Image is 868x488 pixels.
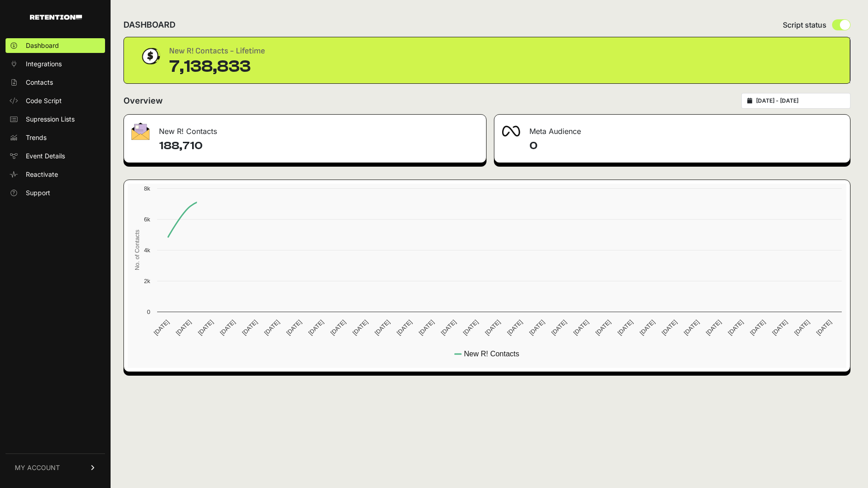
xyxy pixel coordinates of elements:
[704,319,722,337] text: [DATE]
[30,15,82,20] img: Retention.com
[727,319,745,337] text: [DATE]
[660,319,678,337] text: [DATE]
[484,319,502,337] text: [DATE]
[6,93,105,108] a: Code Script
[502,126,520,137] img: fa-meta-2f981b61bb99beabf952f7030308934f19ce035c18b003e963880cc3fabeebb7.png
[351,319,369,337] text: [DATE]
[26,78,53,87] span: Contacts
[793,319,811,337] text: [DATE]
[815,319,833,337] text: [DATE]
[638,319,656,337] text: [DATE]
[124,115,486,142] div: New R! Contacts
[550,319,568,337] text: [DATE]
[197,319,215,337] text: [DATE]
[771,319,789,337] text: [DATE]
[26,170,58,179] span: Reactivate
[144,216,150,223] text: 6k
[152,319,170,337] text: [DATE]
[123,94,163,107] h2: Overview
[373,319,391,337] text: [DATE]
[26,41,59,50] span: Dashboard
[219,319,237,337] text: [DATE]
[147,308,150,315] text: 0
[169,58,265,76] div: 7,138,833
[26,115,75,124] span: Supression Lists
[26,188,50,198] span: Support
[616,319,634,337] text: [DATE]
[6,149,105,163] a: Event Details
[139,45,162,68] img: dollar-coin-05c43ed7efb7bc0c12610022525b4bbbb207c7efeef5aecc26f025e68dcafac9.png
[169,45,265,58] div: New R! Contacts - Lifetime
[26,151,65,161] span: Event Details
[395,319,413,337] text: [DATE]
[144,185,150,192] text: 8k
[494,115,850,142] div: Meta Audience
[464,350,519,358] text: New R! Contacts
[26,133,47,142] span: Trends
[462,319,480,337] text: [DATE]
[131,122,150,140] img: fa-envelope-19ae18322b30453b285274b1b8af3d052b27d846a4fbe8435d1a52b978f639a2.png
[123,18,176,31] h2: DASHBOARD
[159,139,479,153] h4: 188,710
[175,319,193,337] text: [DATE]
[329,319,347,337] text: [DATE]
[594,319,612,337] text: [DATE]
[6,38,105,53] a: Dashboard
[682,319,700,337] text: [DATE]
[6,453,105,482] a: MY ACCOUNT
[440,319,457,337] text: [DATE]
[6,167,105,182] a: Reactivate
[417,319,435,337] text: [DATE]
[307,319,325,337] text: [DATE]
[6,130,105,145] a: Trends
[144,278,150,285] text: 2k
[241,319,259,337] text: [DATE]
[26,96,62,105] span: Code Script
[26,59,62,69] span: Integrations
[134,230,141,270] text: No. of Contacts
[783,19,827,30] span: Script status
[749,319,767,337] text: [DATE]
[15,463,60,472] span: MY ACCOUNT
[506,319,524,337] text: [DATE]
[6,75,105,90] a: Contacts
[144,247,150,254] text: 4k
[6,112,105,127] a: Supression Lists
[263,319,281,337] text: [DATE]
[6,57,105,71] a: Integrations
[6,186,105,200] a: Support
[529,139,843,153] h4: 0
[572,319,590,337] text: [DATE]
[285,319,303,337] text: [DATE]
[528,319,546,337] text: [DATE]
